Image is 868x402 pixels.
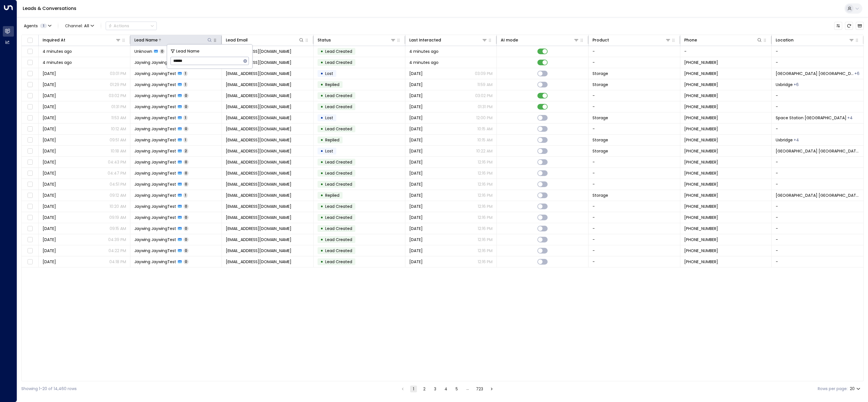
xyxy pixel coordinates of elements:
[26,92,34,99] span: Toggle select row
[409,226,423,231] span: Aug 23, 2025
[325,71,333,76] span: Lost
[21,22,53,30] button: Agents1
[684,37,697,43] div: Phone
[325,126,352,132] span: Lead Created
[772,212,863,223] td: -
[592,148,608,154] span: Storage
[320,102,323,112] div: •
[320,246,323,256] div: •
[134,170,176,176] span: Jaywing JaywingTest
[183,226,189,231] span: 0
[409,37,488,43] div: Last Interacted
[134,181,176,187] span: Jaywing JaywingTest
[26,103,34,110] span: Toggle select row
[684,192,718,198] span: +44222222222
[776,71,854,76] span: Space Station Uxbridge
[476,115,493,121] p: 12:00 PM
[43,259,56,265] span: Aug 19, 2025
[409,192,423,198] span: Aug 23, 2025
[43,170,56,176] span: Aug 20, 2025
[772,256,863,267] td: -
[794,82,799,87] div: Brentford,Chiswick,Doncaster,Wakefield,Hall Green,Daventry
[477,137,493,143] p: 10:15 AM
[478,104,493,110] p: 01:31 PM
[409,49,439,54] span: 4 minutes ago
[134,71,176,76] span: Jaywing JaywingTest
[409,181,423,187] span: Aug 23, 2025
[772,101,863,112] td: -
[183,204,189,209] span: 0
[226,71,291,76] span: jw@test.com
[409,148,423,154] span: Aug 31, 2025
[43,215,56,220] span: Aug 21, 2025
[325,82,339,87] span: Replied
[108,23,129,28] div: Actions
[110,82,126,87] p: 01:29 PM
[26,114,34,122] span: Toggle select row
[475,93,493,99] p: 03:02 PM
[776,115,846,121] span: Space Station Brentford
[106,22,157,30] div: Button group with a nested menu
[589,101,680,112] td: -
[684,148,718,154] span: +44222222222
[325,181,352,187] span: Lead Created
[226,170,291,176] span: jw@test.com
[43,93,56,99] span: Sep 17, 2025
[110,137,126,143] p: 09:51 AM
[226,37,304,43] div: Lead Email
[226,82,291,87] span: jw@test.com
[409,104,423,110] span: Sep 17, 2025
[856,22,864,30] button: Archived Leads
[160,49,165,54] span: 0
[409,115,423,121] span: Sep 15, 2025
[478,204,493,209] p: 12:16 PM
[134,192,176,198] span: Jaywing JaywingTest
[325,237,352,242] span: Lead Created
[320,135,323,145] div: •
[226,49,291,54] span: mickw136@gmail.com
[684,71,718,76] span: +44222222222
[109,215,126,220] p: 09:19 AM
[478,226,493,231] p: 12:16 PM
[183,126,189,131] span: 0
[183,71,187,76] span: 1
[134,115,176,121] span: Jaywing JaywingTest
[325,148,333,154] span: Lost
[772,179,863,190] td: -
[421,386,428,392] button: Go to page 2
[477,82,493,87] p: 11:59 AM
[43,126,56,132] span: Sep 05, 2025
[409,82,423,87] span: Sep 18, 2025
[592,82,608,87] span: Storage
[409,60,439,65] span: 4 minutes ago
[43,159,56,165] span: Aug 20, 2025
[409,248,423,254] span: Aug 23, 2025
[134,137,176,143] span: Jaywing JaywingTest
[478,192,493,198] p: 12:16 PM
[134,248,176,254] span: Jaywing JaywingTest
[134,37,158,43] div: Lead Name
[183,148,188,153] span: 2
[478,248,493,254] p: 12:16 PM
[320,179,323,189] div: •
[409,37,441,43] div: Last Interacted
[684,60,718,65] span: +44222222222
[325,104,352,110] span: Lead Created
[772,168,863,179] td: -
[589,57,680,68] td: -
[409,215,423,220] span: Aug 23, 2025
[26,181,34,188] span: Toggle select row
[320,157,323,167] div: •
[134,237,176,242] span: Jaywing JaywingTest
[320,190,323,200] div: •
[684,159,718,165] span: +44222222222
[226,181,291,187] span: jw@test.com
[134,215,176,220] span: Jaywing JaywingTest
[320,58,323,67] div: •
[108,248,126,254] p: 04:22 PM
[43,237,56,242] span: Aug 20, 2025
[325,159,352,165] span: Lead Created
[772,201,863,212] td: -
[684,82,718,87] span: +44222222222
[111,115,126,121] p: 11:53 AM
